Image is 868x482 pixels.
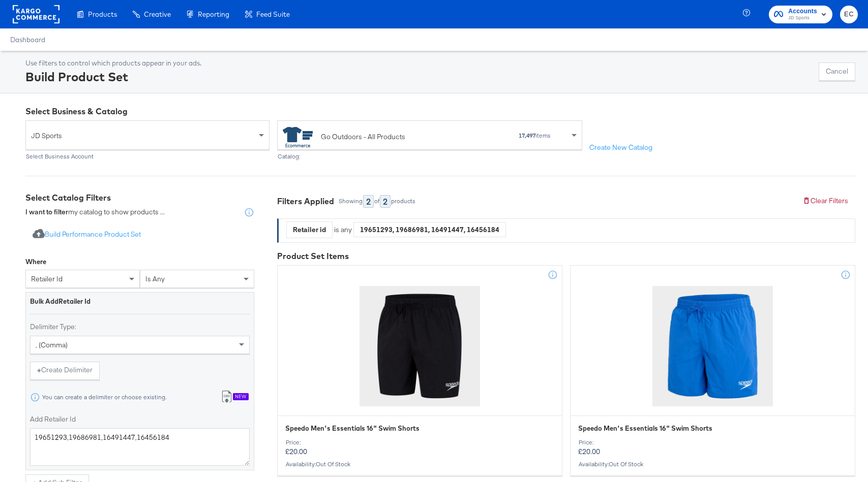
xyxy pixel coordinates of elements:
[30,428,250,466] textarea: 19651293,19686981,16491447,16456184
[467,132,551,139] div: items
[25,153,270,160] div: Select Business Account
[316,460,350,468] span: out of stock
[25,207,68,216] strong: I want to filter
[795,192,855,210] button: Clear Filters
[277,250,855,262] div: Product Set Items
[198,10,229,18] span: Reporting
[25,207,165,217] div: my catalog to show products ...
[844,9,854,20] span: EC
[10,36,45,44] a: Dashboard
[30,297,250,306] div: Bulk Add Retailer Id
[277,196,334,207] div: Filters Applied
[214,388,256,407] button: New
[285,424,420,433] span: Speedo Men's Essentials 16" Swim Shorts
[333,225,353,235] div: is any
[788,6,817,17] span: Accounts
[578,461,847,468] div: Availability :
[769,6,832,23] button: AccountsJD Sports
[285,439,554,446] div: Price:
[582,139,660,157] button: Create New Catalog
[321,132,405,142] div: Go Outdoors - All Products
[30,362,100,380] button: +Create Delimiter
[578,439,847,456] p: £20.00
[338,198,363,205] div: Showing
[42,394,167,401] div: You can create a delimiter or choose existing.
[88,10,117,18] span: Products
[30,322,250,332] label: Delimiter Type:
[840,6,858,23] button: EC
[25,58,201,68] div: Use filters to control which products appear in your ads.
[25,68,201,85] div: Build Product Set
[578,424,712,433] span: Speedo Men's Essentials 16" Swim Shorts
[287,222,332,238] div: Retailer id
[277,153,582,160] div: Catalog:
[519,132,535,139] strong: 17,497
[144,10,171,18] span: Creative
[374,198,380,205] div: of
[256,10,290,18] span: Feed Suite
[788,14,817,22] span: JD Sports
[37,365,41,375] strong: +
[354,222,505,237] div: 19651293, 19686981, 16491447, 16456184
[609,460,643,468] span: out of stock
[25,226,148,244] button: Build Performance Product Set
[380,195,391,208] div: 2
[391,198,416,205] div: products
[25,192,254,204] div: Select Catalog Filters
[363,195,374,208] div: 2
[25,106,855,117] div: Select Business & Catalog
[578,439,847,446] div: Price:
[36,340,68,349] span: , (comma)
[285,461,554,468] div: Availability :
[233,393,249,400] div: New
[145,274,165,283] span: is any
[30,414,250,424] label: Add Retailer Id
[31,274,63,283] span: retailer id
[819,62,855,81] button: Cancel
[31,127,256,144] span: JD Sports
[25,257,46,267] div: Where
[285,439,554,456] p: £20.00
